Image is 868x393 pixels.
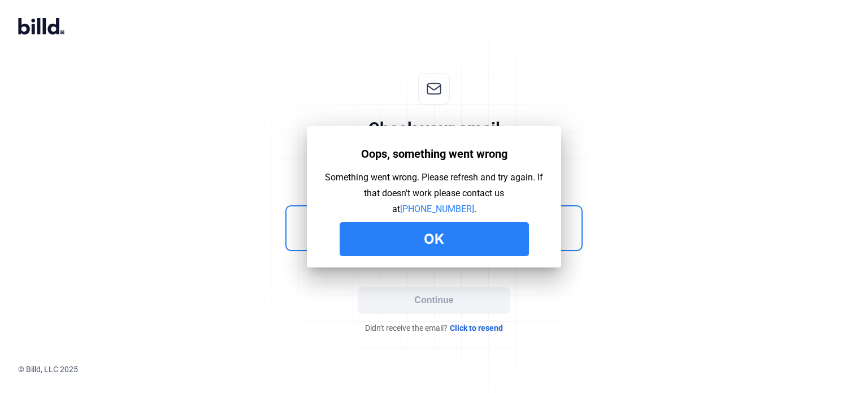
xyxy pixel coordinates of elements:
[450,322,503,334] span: Click to resend
[368,118,500,140] div: Check your email
[361,143,507,165] div: Oops, something went wrong
[340,222,529,256] button: Ok
[18,364,868,375] div: © Billd, LLC 2025
[358,287,510,313] button: Continue
[400,204,474,214] a: [PHONE_NUMBER]
[324,170,544,217] div: Something went wrong. Please refresh and try again. If that doesn't work please contact us at .
[264,322,604,334] div: Didn't receive the email?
